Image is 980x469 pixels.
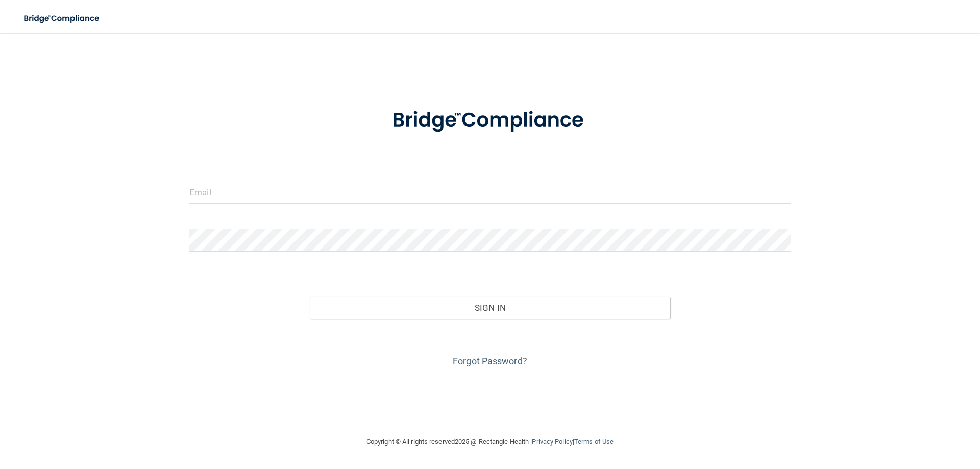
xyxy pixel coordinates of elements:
[189,181,791,204] input: Email
[371,94,609,147] img: bridge_compliance_login_screen.278c3ca4.svg
[574,438,614,446] a: Terms of Use
[532,438,572,446] a: Privacy Policy
[304,426,676,458] div: Copyright © All rights reserved 2025 @ Rectangle Health | |
[310,297,671,319] button: Sign In
[15,8,109,29] img: bridge_compliance_login_screen.278c3ca4.svg
[453,356,527,366] a: Forgot Password?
